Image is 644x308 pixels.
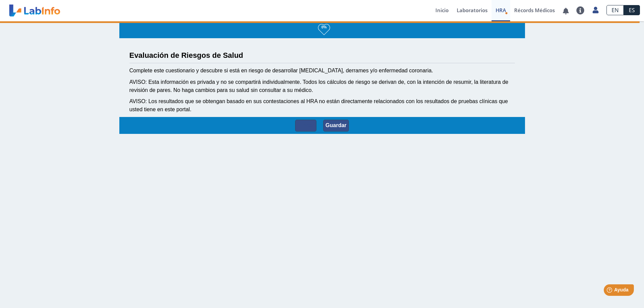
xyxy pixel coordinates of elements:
[129,67,515,75] div: Complete este cuestionario y descubre si está en riesgo de desarrollar [MEDICAL_DATA], derrames y...
[624,5,640,15] a: ES
[129,97,515,114] div: AVISO: Los resultados que se obtengan basado en sus contestaciones al HRA no están directamente r...
[323,120,349,132] button: Guardar
[295,120,316,132] button: Enviar
[606,5,624,15] a: EN
[318,23,330,31] h3: 0%
[129,51,515,60] h3: Evaluación de Riesgos de Salud
[496,7,506,14] span: HRA
[584,282,637,301] iframe: Help widget launcher
[129,78,515,94] div: AVISO: Esta información es privada y no se compartirá individualmente. Todos los cálculos de ries...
